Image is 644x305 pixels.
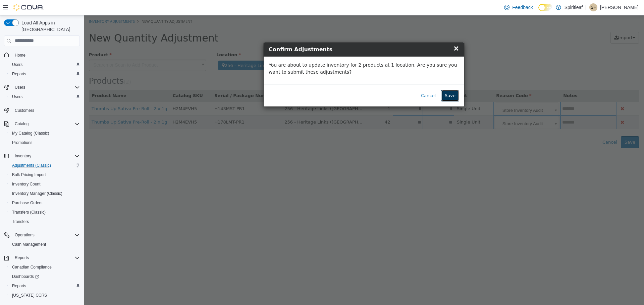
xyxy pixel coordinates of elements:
[12,293,47,298] span: [US_STATE] CCRS
[12,83,80,91] span: Users
[9,282,80,290] span: Reports
[9,263,54,271] a: Canadian Compliance
[19,19,80,33] span: Load All Apps in [GEOGRAPHIC_DATA]
[7,170,83,179] button: Bulk Pricing Import
[9,139,80,147] span: Promotions
[9,61,25,69] a: Users
[12,71,26,77] span: Reports
[585,3,587,11] p: |
[9,263,80,271] span: Canadian Compliance
[15,53,25,58] span: Home
[9,282,29,290] a: Reports
[12,106,37,115] a: Customers
[7,272,83,281] a: Dashboards
[1,83,83,92] button: Users
[357,74,375,86] button: Save
[12,254,32,262] button: Reports
[12,140,33,145] span: Promotions
[12,163,51,168] span: Adjustments (Classic)
[9,61,80,69] span: Users
[12,131,49,136] span: My Catalog (Classic)
[12,274,39,279] span: Dashboards
[9,161,54,169] a: Adjustments (Classic)
[9,171,49,179] a: Bulk Pricing Import
[7,69,83,79] button: Reports
[12,51,28,59] a: Home
[12,62,22,67] span: Users
[9,240,49,248] a: Cash Management
[12,283,26,289] span: Reports
[1,151,83,161] button: Inventory
[7,240,83,249] button: Cash Management
[12,210,46,215] span: Transfers (Classic)
[12,83,28,91] button: Users
[12,254,80,262] span: Reports
[600,3,639,11] p: [PERSON_NAME]
[12,106,80,115] span: Customers
[1,50,83,60] button: Home
[9,208,48,216] a: Transfers (Classic)
[9,189,80,198] span: Inventory Manager (Classic)
[12,242,46,247] span: Cash Management
[9,180,80,188] span: Inventory Count
[15,108,34,113] span: Customers
[12,264,52,270] span: Canadian Compliance
[589,3,597,11] div: Sara F
[369,29,375,37] span: ×
[565,3,583,11] p: Spiritleaf
[1,119,83,129] button: Catalog
[9,161,80,169] span: Adjustments (Classic)
[9,129,52,137] a: My Catalog (Classic)
[538,4,552,11] input: Dark Mode
[9,208,80,216] span: Transfers (Classic)
[7,198,83,208] button: Purchase Orders
[12,231,80,239] span: Operations
[12,94,22,99] span: Users
[9,199,80,207] span: Purchase Orders
[12,152,34,160] button: Inventory
[7,217,83,226] button: Transfers
[9,291,80,299] span: Washington CCRS
[15,121,29,127] span: Catalog
[12,231,37,239] button: Operations
[13,4,44,11] img: Cova
[501,1,535,14] a: Feedback
[9,70,29,78] a: Reports
[7,129,83,138] button: My Catalog (Classic)
[1,230,83,240] button: Operations
[12,152,80,160] span: Inventory
[12,200,43,206] span: Purchase Orders
[15,153,31,159] span: Inventory
[12,120,80,128] span: Catalog
[7,179,83,189] button: Inventory Count
[9,93,80,101] span: Users
[9,180,43,188] a: Inventory Count
[9,291,50,299] a: [US_STATE] CCRS
[7,262,83,272] button: Canadian Compliance
[9,240,80,248] span: Cash Management
[185,30,375,38] h4: Confirm Adjustments
[12,172,46,177] span: Bulk Pricing Import
[12,191,62,196] span: Inventory Manager (Classic)
[12,51,80,59] span: Home
[512,4,533,11] span: Feedback
[9,129,80,137] span: My Catalog (Classic)
[9,189,65,198] a: Inventory Manager (Classic)
[9,273,42,281] a: Dashboards
[9,171,80,179] span: Bulk Pricing Import
[9,93,25,101] a: Users
[12,181,41,187] span: Inventory Count
[7,291,83,300] button: [US_STATE] CCRS
[9,139,35,147] a: Promotions
[7,92,83,101] button: Users
[15,232,35,238] span: Operations
[15,255,29,260] span: Reports
[7,161,83,170] button: Adjustments (Classic)
[1,253,83,262] button: Reports
[15,85,25,90] span: Users
[7,138,83,147] button: Promotions
[7,208,83,217] button: Transfers (Classic)
[12,120,31,128] button: Catalog
[12,219,29,224] span: Transfers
